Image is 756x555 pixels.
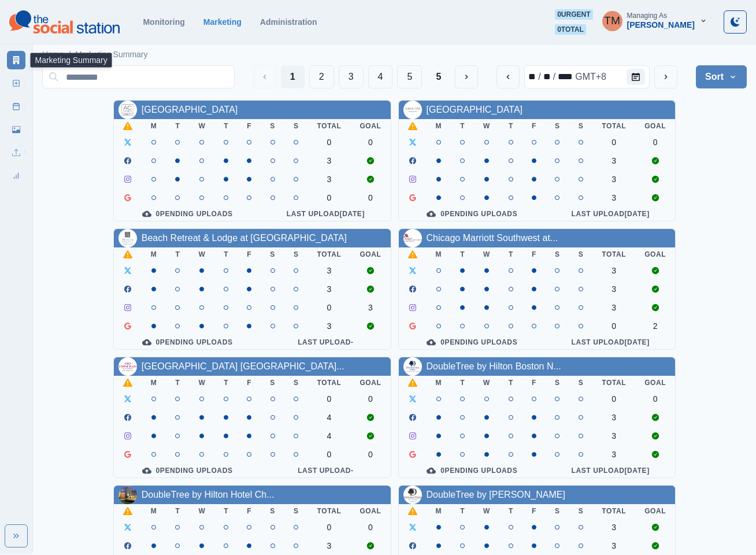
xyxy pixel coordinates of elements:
th: Total [592,376,635,390]
div: Last Upload - [270,466,381,475]
th: W [474,504,499,518]
th: F [522,247,546,261]
div: Managing As [627,12,667,20]
div: 0 Pending Uploads [123,209,252,219]
th: M [427,247,451,261]
div: 0 [602,138,626,147]
th: Goal [350,504,390,518]
button: Managing As[PERSON_NAME] [593,9,717,32]
th: M [427,119,451,133]
th: T [214,247,238,261]
a: Home [42,49,64,61]
div: 3 [602,175,626,184]
div: 3 [317,175,342,184]
th: S [569,376,593,390]
div: 0 Pending Uploads [123,338,252,347]
a: Uploads [7,143,25,162]
th: M [427,504,451,518]
a: [GEOGRAPHIC_DATA] [142,105,238,114]
div: 0 [360,523,381,532]
button: Page 4 [368,65,393,88]
th: T [166,119,189,133]
div: 0 [317,138,342,147]
button: next [654,65,677,88]
a: Media Library [7,120,25,139]
th: Goal [635,376,675,390]
th: F [238,376,261,390]
th: S [261,119,284,133]
a: New Post [7,74,25,92]
div: Last Upload [DATE] [555,338,666,347]
div: 4 [317,431,342,441]
th: W [189,119,214,133]
th: M [142,119,166,133]
th: F [522,119,546,133]
div: 0 [317,450,342,459]
div: 0 Pending Uploads [408,209,537,219]
a: Marketing Summary [7,51,25,69]
div: 0 [317,394,342,404]
div: 3 [602,266,626,275]
span: 0 urgent [555,9,592,20]
div: Last Upload [DATE] [270,209,381,219]
div: Last Upload - [270,338,381,347]
div: 0 [644,394,666,404]
div: month [527,70,537,84]
div: / [552,70,557,84]
div: 2 [644,321,666,331]
th: Goal [350,376,390,390]
th: W [189,247,214,261]
th: T [451,504,474,518]
th: Goal [350,119,390,133]
div: year [557,70,574,84]
a: Monitoring [143,17,184,27]
th: Total [592,504,635,518]
div: 0 [317,193,342,202]
th: S [569,247,593,261]
th: Total [592,119,635,133]
button: Page 1 [281,65,305,88]
th: T [451,119,474,133]
div: 3 [317,284,342,294]
a: Chicago Marriott Southwest at... [427,233,558,243]
a: [GEOGRAPHIC_DATA] [427,105,523,114]
button: Page 3 [339,65,364,88]
th: Goal [635,504,675,518]
div: Last Upload [DATE] [555,466,666,475]
th: T [499,376,522,390]
th: T [451,376,474,390]
th: F [522,504,546,518]
div: 3 [602,523,626,532]
th: Total [308,376,351,390]
button: Previous [253,65,276,88]
th: S [546,247,569,261]
button: Page 2 [309,65,334,88]
th: F [238,119,261,133]
div: Tony Manalo [604,7,620,35]
button: Expand [5,524,28,547]
th: M [142,504,166,518]
div: / [537,70,542,84]
th: T [166,376,189,390]
div: 4 [317,413,342,422]
img: 495180477166361 [403,357,422,376]
th: F [238,247,261,261]
div: 0 [360,450,381,459]
button: Next Media [455,65,478,88]
div: 3 [317,541,342,550]
th: Total [308,247,351,261]
div: 0 [360,193,381,202]
nav: breadcrumb [42,49,148,61]
a: Post Schedule [7,97,25,116]
th: Goal [350,247,390,261]
a: Marketing [203,17,242,27]
th: M [427,376,451,390]
div: 0 Pending Uploads [408,338,537,347]
th: S [261,376,284,390]
th: S [261,504,284,518]
th: W [189,504,214,518]
th: S [284,119,308,133]
th: Goal [635,247,675,261]
div: 0 Pending Uploads [408,466,537,475]
th: S [546,504,569,518]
